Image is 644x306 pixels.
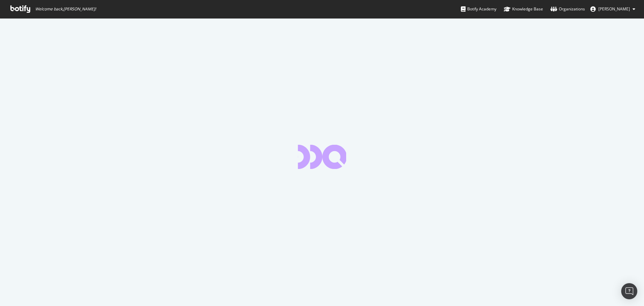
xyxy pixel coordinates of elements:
[598,6,630,12] span: Michael Boulter
[550,6,585,12] div: Organizations
[621,283,637,299] div: Open Intercom Messenger
[461,6,496,12] div: Botify Academy
[298,145,346,169] div: animation
[504,6,543,12] div: Knowledge Base
[35,6,96,12] span: Welcome back, [PERSON_NAME] !
[585,4,641,14] button: [PERSON_NAME]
